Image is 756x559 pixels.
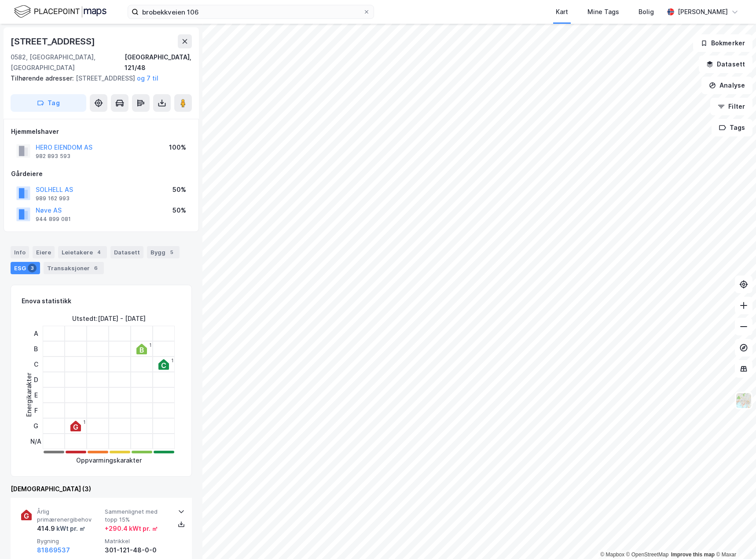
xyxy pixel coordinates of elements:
[105,537,169,545] span: Matrikkel
[147,246,180,258] div: Bygg
[55,523,85,534] div: kWt pr. ㎡
[37,537,101,545] span: Bygning
[11,94,86,112] button: Tag
[37,508,101,523] span: Årlig primærenergibehov
[11,262,40,274] div: ESG
[169,142,186,153] div: 100%
[105,508,169,523] span: Sammenlignet med topp 15%
[139,5,363,18] input: Søk på adresse, matrikkel, gårdeiere, leietakere eller personer
[693,34,752,52] button: Bokmerker
[33,246,55,258] div: Eiere
[639,7,654,17] div: Bolig
[712,517,756,559] iframe: Chat Widget
[44,262,104,274] div: Transaksjoner
[28,264,37,272] div: 3
[710,98,752,115] button: Filter
[712,119,752,136] button: Tags
[11,126,191,137] div: Hjemmelshaver
[171,358,173,363] div: 1
[37,523,85,534] div: 414.9
[678,7,728,17] div: [PERSON_NAME]
[11,73,185,84] div: [STREET_ADDRESS]
[11,52,125,73] div: 0582, [GEOGRAPHIC_DATA], [GEOGRAPHIC_DATA]
[125,52,192,73] div: [GEOGRAPHIC_DATA], 121/48
[30,418,41,434] div: G
[95,248,103,257] div: 4
[22,296,71,306] div: Enova statistikk
[58,246,107,258] div: Leietakere
[30,387,41,403] div: E
[149,342,151,348] div: 1
[11,484,192,494] div: [DEMOGRAPHIC_DATA] (3)
[30,341,41,357] div: B
[11,74,76,82] span: Tilhørende adresser:
[36,216,71,223] div: 944 899 081
[92,264,100,272] div: 6
[11,169,191,179] div: Gårdeiere
[701,77,752,94] button: Analyse
[11,246,29,258] div: Info
[105,545,169,555] div: 301-121-48-0-0
[699,55,752,73] button: Datasett
[556,7,568,17] div: Kart
[626,552,669,558] a: OpenStreetMap
[105,523,158,534] div: + 290.4 kWt pr. ㎡
[30,357,41,372] div: C
[671,552,715,558] a: Improve this map
[11,34,97,48] div: [STREET_ADDRESS]
[30,372,41,387] div: D
[587,7,619,17] div: Mine Tags
[167,248,176,257] div: 5
[37,545,70,555] button: 81869537
[36,195,70,202] div: 989 162 993
[30,403,41,418] div: F
[30,326,41,341] div: A
[72,313,146,324] div: Utstedt : [DATE] - [DATE]
[172,205,186,216] div: 50%
[600,552,624,558] a: Mapbox
[712,517,756,559] div: Kontrollprogram for chat
[172,184,186,195] div: 50%
[83,419,85,425] div: 1
[110,246,143,258] div: Datasett
[76,455,142,466] div: Oppvarmingskarakter
[36,153,70,160] div: 982 893 593
[14,4,106,19] img: logo.f888ab2527a4732fd821a326f86c7f29.svg
[735,392,752,409] img: Z
[30,434,41,449] div: N/A
[24,373,34,417] div: Energikarakter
